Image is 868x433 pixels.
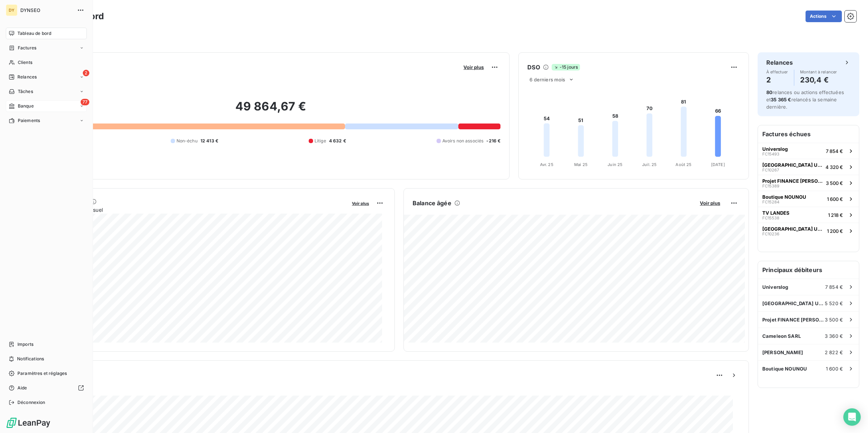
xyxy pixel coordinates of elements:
tspan: Juin 25 [608,162,623,167]
h6: Balance âgée [413,199,451,207]
span: -216 € [486,138,500,144]
tspan: Avr. 25 [540,162,553,167]
span: 2 [83,70,89,76]
button: Voir plus [698,200,722,206]
h4: 230,4 € [800,74,837,86]
span: 3 500 € [825,317,843,323]
button: Actions [806,11,842,22]
span: Voir plus [700,200,720,206]
span: [GEOGRAPHIC_DATA] UPEC [762,300,825,306]
span: 6 derniers mois [530,77,565,82]
span: Déconnexion [17,399,45,406]
span: FC15493 [762,152,779,156]
span: Litige [315,138,326,144]
span: [GEOGRAPHIC_DATA] UPEC [762,162,823,168]
span: 12 413 € [200,138,218,144]
span: 7 854 € [826,148,843,154]
button: Voir plus [461,64,486,70]
span: Clients [18,59,32,66]
span: FC10267 [762,168,779,172]
span: Projet FINANCE [PERSON_NAME] [762,317,825,323]
span: Voir plus [352,201,369,206]
span: Tableau de bord [17,30,51,37]
span: [PERSON_NAME] [762,349,803,355]
span: 3 360 € [825,333,843,339]
button: UniverslogFC154937 854 € [758,143,859,159]
span: Tâches [18,88,33,95]
span: Boutique NOUNOU [762,366,807,372]
h6: Relances [766,58,793,67]
span: 77 [81,99,89,105]
span: FC15389 [762,184,779,188]
span: Cameleon SARL [762,333,801,339]
span: relances ou actions effectuées et relancés la semaine dernière. [766,89,844,110]
span: 5 520 € [825,300,843,306]
tspan: Juil. 25 [642,162,657,167]
span: FC15538 [762,216,779,220]
span: Projet FINANCE [PERSON_NAME] [762,178,823,184]
h6: Factures échues [758,125,859,143]
span: DYNSEO [20,7,73,13]
span: Chiffre d'affaires mensuel [41,206,347,214]
span: 4 320 € [826,164,843,170]
button: [GEOGRAPHIC_DATA] UPECFC102361 200 € [758,223,859,239]
span: 3 500 € [826,180,843,186]
span: [GEOGRAPHIC_DATA] UPEC [762,226,824,232]
span: TV LANDES [762,210,790,216]
div: Open Intercom Messenger [843,408,861,426]
span: FC10236 [762,232,779,236]
h6: Principaux débiteurs [758,261,859,279]
span: Aide [17,385,27,391]
a: Aide [6,382,87,394]
span: Montant à relancer [800,70,837,74]
span: FC15284 [762,200,779,204]
span: 7 854 € [825,284,843,290]
span: Banque [18,103,34,109]
tspan: Août 25 [676,162,692,167]
span: Boutique NOUNOU [762,194,806,200]
div: DY [6,4,17,16]
span: 80 [766,89,772,95]
img: Logo LeanPay [6,417,51,429]
span: Paramètres et réglages [17,370,67,377]
span: 1 218 € [828,212,843,218]
span: Avoirs non associés [442,138,484,144]
button: Voir plus [350,200,371,206]
tspan: Mai 25 [574,162,588,167]
span: Relances [17,74,37,80]
span: Factures [18,45,36,51]
span: Imports [17,341,33,348]
span: 1 600 € [826,366,843,372]
span: 35 365 € [771,97,791,102]
span: Non-échu [177,138,198,144]
h6: DSO [527,63,540,72]
span: 1 200 € [827,228,843,234]
button: Boutique NOUNOUFC152841 600 € [758,191,859,207]
span: Universlog [762,284,788,290]
span: À effectuer [766,70,788,74]
h2: 49 864,67 € [41,99,500,121]
span: Universlog [762,146,788,152]
h4: 2 [766,74,788,86]
span: 1 600 € [827,196,843,202]
button: [GEOGRAPHIC_DATA] UPECFC102674 320 € [758,159,859,175]
button: TV LANDESFC155381 218 € [758,207,859,223]
span: 4 632 € [329,138,346,144]
span: Notifications [17,356,44,362]
span: -15 jours [552,64,580,70]
span: 2 822 € [825,349,843,355]
span: Voir plus [463,64,484,70]
button: Projet FINANCE [PERSON_NAME]FC153893 500 € [758,175,859,191]
span: Paiements [18,117,40,124]
tspan: [DATE] [711,162,725,167]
